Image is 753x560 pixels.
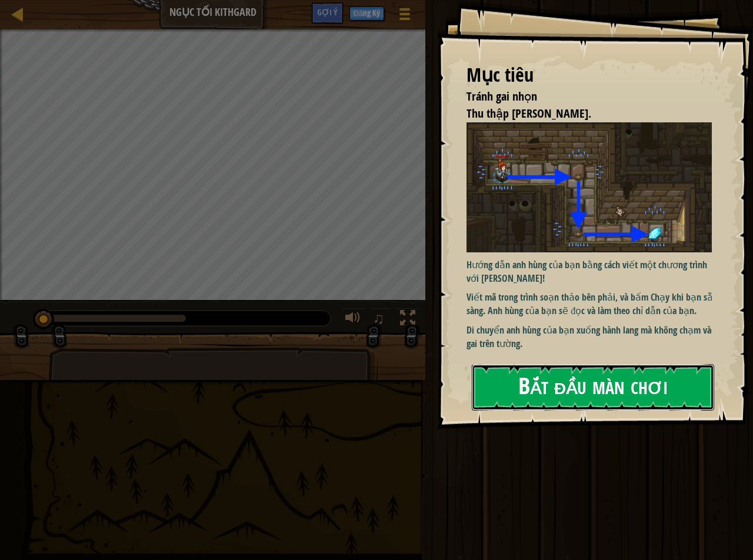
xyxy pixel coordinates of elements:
button: Đăng Ký [349,6,385,21]
button: Hiện game menu [390,2,419,30]
button: Tùy chỉnh âm lượng [341,308,365,332]
p: Hướng dẫn anh hùng của bạn bằng cách viết một chương trình với [PERSON_NAME]! [467,258,721,285]
span: ♫ [373,309,385,327]
p: Viết mã trong trình soạn thảo bên phải, và bấm Chạy khi bạn sẵn sàng. Anh hùng của bạn sẽ đọc và ... [467,291,721,318]
li: Tránh gai nhọn [452,88,709,105]
button: Bật tắt chế độ toàn màn hình [396,308,419,332]
button: Bắt đầu màn chơi [472,364,714,411]
button: ♫ [371,308,391,332]
img: Ngục tội của Kithgard [467,122,721,252]
span: Thu thập [PERSON_NAME]. [467,105,591,121]
div: Mục tiêu [467,62,712,89]
p: Di chuyển anh hùng của bạn xuống hành lang mà không chạm vào gai trên tường. [467,324,721,351]
span: Gợi ý [317,6,338,18]
li: Thu thập viên ngọc. [452,105,709,122]
span: Tránh gai nhọn [467,88,537,104]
